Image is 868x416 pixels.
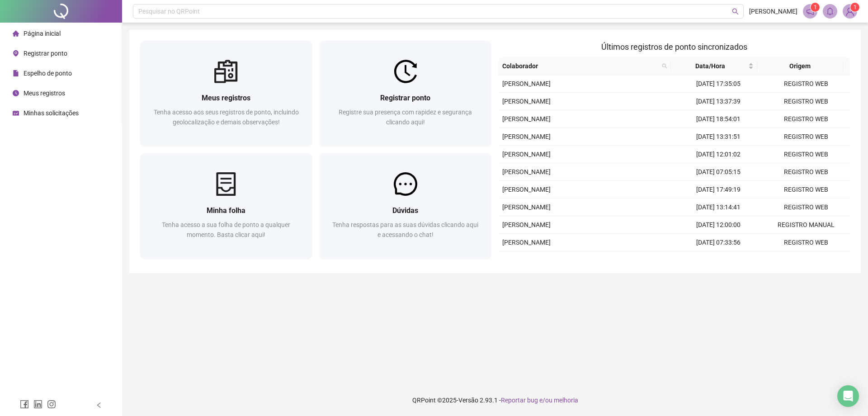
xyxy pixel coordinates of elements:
[675,128,762,146] td: [DATE] 13:31:51
[501,397,578,404] span: Reportar bug e/ou melhoria
[854,4,857,10] span: 1
[162,221,290,238] span: Tenha acesso a sua folha de ponto a qualquer momento. Basta clicar aqui!
[502,151,551,158] span: [PERSON_NAME]
[762,110,850,128] td: REGISTRO WEB
[502,239,551,246] span: [PERSON_NAME]
[762,216,850,234] td: REGISTRO MANUAL
[762,93,850,110] td: REGISTRO WEB
[843,5,857,18] img: 88525
[660,59,669,73] span: search
[762,163,850,181] td: REGISTRO WEB
[202,94,250,102] span: Meus registros
[826,7,834,15] span: bell
[140,41,312,146] a: Meus registrosTenha acesso aos seus registros de ponto, incluindo geolocalização e demais observa...
[13,30,19,37] span: home
[502,168,551,175] span: [PERSON_NAME]
[749,6,797,16] span: [PERSON_NAME]
[814,4,817,10] span: 1
[762,234,850,251] td: REGISTRO WEB
[502,115,551,123] span: [PERSON_NAME]
[732,8,739,15] span: search
[154,109,299,126] span: Tenha acesso aos seus registros de ponto, incluindo geolocalização e demais observações!
[20,400,29,409] span: facebook
[837,385,859,407] div: Open Intercom Messenger
[675,61,746,71] span: Data/Hora
[675,216,762,234] td: [DATE] 12:00:00
[502,133,551,140] span: [PERSON_NAME]
[380,94,430,102] span: Registrar ponto
[339,109,472,126] span: Registre sua presença com rapidez e segurança clicando aqui!
[662,63,667,69] span: search
[13,110,19,116] span: schedule
[675,199,762,216] td: [DATE] 13:14:41
[811,3,820,12] sup: 1
[24,90,65,97] span: Meus registros
[122,384,868,416] footer: QRPoint © 2025 - 2.93.1 -
[140,153,312,259] a: Minha folhaTenha acesso a sua folha de ponto a qualquer momento. Basta clicar aqui!
[502,186,551,193] span: [PERSON_NAME]
[601,42,747,52] span: Últimos registros de ponto sincronizados
[13,90,19,96] span: clock-circle
[13,50,19,57] span: environment
[24,50,67,57] span: Registrar ponto
[675,181,762,199] td: [DATE] 17:49:19
[762,128,850,146] td: REGISTRO WEB
[458,397,478,404] span: Versão
[757,57,844,75] th: Origem
[762,75,850,93] td: REGISTRO WEB
[320,41,492,146] a: Registrar pontoRegistre sua presença com rapidez e segurança clicando aqui!
[850,3,859,12] sup: Atualize o seu contato no menu Meus Dados
[392,206,418,215] span: Dúvidas
[675,234,762,251] td: [DATE] 07:33:56
[675,163,762,181] td: [DATE] 07:05:15
[762,181,850,199] td: REGISTRO WEB
[675,75,762,93] td: [DATE] 17:35:05
[762,146,850,163] td: REGISTRO WEB
[502,203,551,211] span: [PERSON_NAME]
[24,70,72,77] span: Espelho de ponto
[671,57,757,75] th: Data/Hora
[24,30,61,37] span: Página inicial
[13,70,19,76] span: file
[675,146,762,163] td: [DATE] 12:01:02
[96,402,102,408] span: left
[762,251,850,269] td: REGISTRO WEB
[502,221,551,228] span: [PERSON_NAME]
[806,7,814,15] span: notification
[675,93,762,110] td: [DATE] 13:37:39
[502,80,551,87] span: [PERSON_NAME]
[24,109,79,117] span: Minhas solicitações
[502,61,658,71] span: Colaborador
[675,110,762,128] td: [DATE] 18:54:01
[207,206,245,215] span: Minha folha
[675,251,762,269] td: [DATE] 17:24:40
[33,400,42,409] span: linkedin
[47,400,56,409] span: instagram
[502,98,551,105] span: [PERSON_NAME]
[320,153,492,259] a: DúvidasTenha respostas para as suas dúvidas clicando aqui e acessando o chat!
[762,199,850,216] td: REGISTRO WEB
[332,221,478,238] span: Tenha respostas para as suas dúvidas clicando aqui e acessando o chat!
